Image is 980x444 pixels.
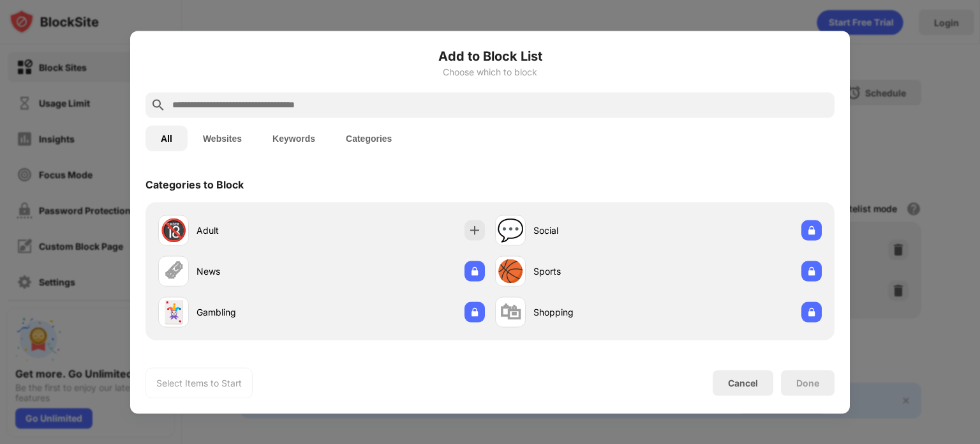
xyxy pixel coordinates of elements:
[197,305,322,319] div: Gambling
[160,299,187,325] div: 🃏
[163,258,184,284] div: 🗞
[188,125,257,151] button: Websites
[500,299,521,325] div: 🛍
[257,125,330,151] button: Keywords
[533,305,658,319] div: Shopping
[330,125,407,151] button: Categories
[728,378,758,388] div: Cancel
[145,125,188,151] button: All
[151,97,166,112] img: search.svg
[156,376,242,389] div: Select Items to Start
[533,224,658,237] div: Social
[197,224,322,237] div: Adult
[796,378,819,388] div: Done
[145,46,835,65] h6: Add to Block List
[145,178,244,190] div: Categories to Block
[533,264,658,278] div: Sports
[197,264,322,278] div: News
[497,258,524,284] div: 🏀
[160,217,187,243] div: 🔞
[497,217,524,243] div: 💬
[145,66,835,77] div: Choose which to block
